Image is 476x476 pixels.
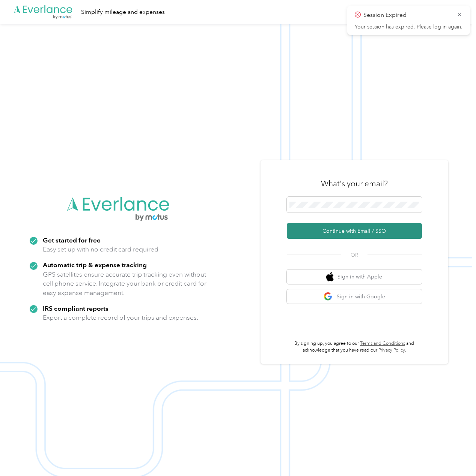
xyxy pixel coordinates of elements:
[321,178,388,189] h3: What's your email?
[355,24,462,30] p: Your session has expired. Please log in again.
[326,272,334,281] img: apple logo
[287,269,422,284] button: apple logoSign in with Apple
[287,223,422,239] button: Continue with Email / SSO
[43,313,198,322] p: Export a complete record of your trips and expenses.
[43,304,108,312] strong: IRS compliant reports
[287,340,422,353] p: By signing up, you agree to our and acknowledge that you have read our .
[43,236,101,244] strong: Get started for free
[81,7,165,17] div: Simplify mileage and expenses
[363,10,451,20] p: Session Expired
[378,347,405,353] a: Privacy Policy
[43,270,207,298] p: GPS satellites ensure accurate trip tracking even without cell phone service. Integrate your bank...
[287,289,422,304] button: google logoSign in with Google
[341,251,368,259] span: OR
[43,261,147,269] strong: Automatic trip & expense tracking
[360,341,405,346] a: Terms and Conditions
[43,245,158,254] p: Easy set up with no credit card required
[324,292,333,301] img: google logo
[434,434,476,476] iframe: Everlance-gr Chat Button Frame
